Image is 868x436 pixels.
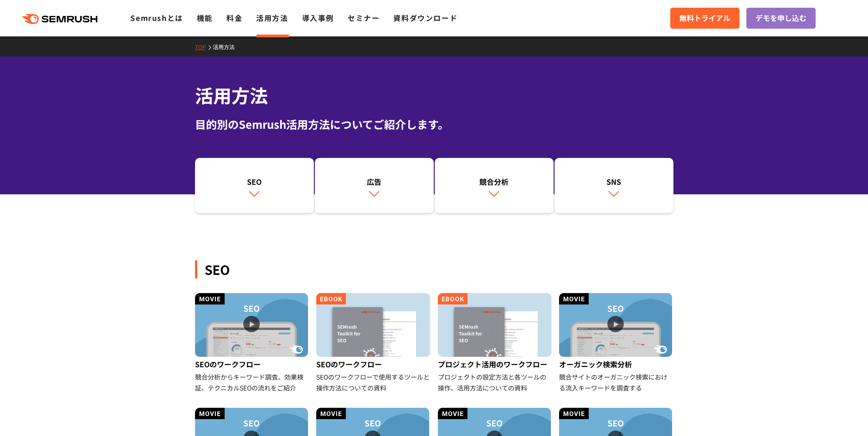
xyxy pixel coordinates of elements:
div: 競合分析からキーワード調査、効果検証、テクニカルSEOの流れをご紹介 [195,371,309,393]
span: 無料トライアル [679,12,730,24]
span: デモを申し込む [755,12,806,24]
div: 目的別のSemrush活用方法についてご紹介します。 [195,116,673,132]
a: オーガニック検索分析 競合サイトのオーガニック検索における流入キーワードを調査する [559,293,673,393]
div: SEOのワークフロー [195,357,309,371]
div: SEOのワークフロー [316,357,431,371]
a: 活用方法 [213,43,241,51]
div: SEO [195,260,673,279]
a: 活用方法 [256,12,288,23]
a: 広告 [315,158,434,213]
div: SEOのワークフローで使用するツールと操作方法についての資料 [316,371,431,393]
a: SEOのワークフロー SEOのワークフローで使用するツールと操作方法についての資料 [316,293,431,393]
a: Semrushとは [130,12,183,23]
a: 資料ダウンロード [393,12,457,23]
a: TOP [195,43,213,51]
div: オーガニック検索分析 [559,357,673,371]
a: SEO [195,158,314,213]
a: 料金 [226,12,242,23]
h1: 活用方法 [195,82,673,109]
div: SEO [200,176,309,187]
a: SNS [555,158,673,213]
div: 競合サイトのオーガニック検索における流入キーワードを調査する [559,371,673,393]
a: プロジェクト活用のワークフロー プロジェクトの設定方法と各ツールの操作、活用方法についての資料 [438,293,552,393]
div: プロジェクト活用のワークフロー [438,357,552,371]
a: SEOのワークフロー 競合分析からキーワード調査、効果検証、テクニカルSEOの流れをご紹介 [195,293,309,393]
a: 無料トライアル [670,8,740,29]
div: SNS [559,176,669,187]
a: 機能 [197,12,213,23]
a: セミナー [348,12,380,23]
a: 競合分析 [435,158,554,213]
div: プロジェクトの設定方法と各ツールの操作、活用方法についての資料 [438,371,552,393]
div: 広告 [319,176,429,187]
div: 競合分析 [439,176,549,187]
a: 導入事例 [302,12,334,23]
a: デモを申し込む [746,8,816,29]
